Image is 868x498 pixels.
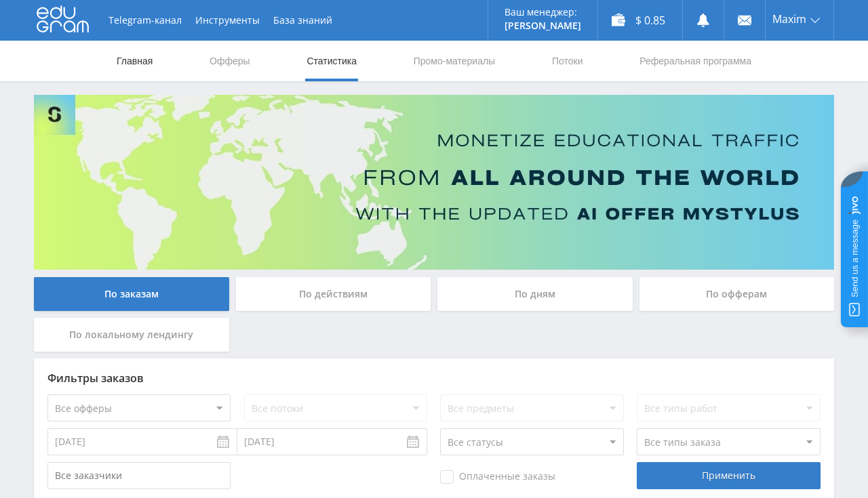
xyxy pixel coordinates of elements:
p: [PERSON_NAME] [505,20,581,31]
div: По офферам [639,277,835,311]
a: Статистика [305,41,358,81]
a: Главная [115,41,154,81]
p: Ваш менеджер: [505,7,581,18]
input: Все заказчики [47,462,231,489]
div: По дням [437,277,633,311]
img: Banner [34,95,834,270]
div: Применить [637,462,820,489]
div: Фильтры заказов [47,372,821,384]
div: По локальному лендингу [34,318,229,352]
div: По действиям [236,277,431,311]
div: По заказам [34,277,229,311]
span: Maxim [772,14,806,24]
a: Офферы [208,41,252,81]
a: Потоки [551,41,585,81]
a: Промо-материалы [412,41,496,81]
span: Оплаченные заказы [440,470,555,484]
a: Реферальная программа [638,41,753,81]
